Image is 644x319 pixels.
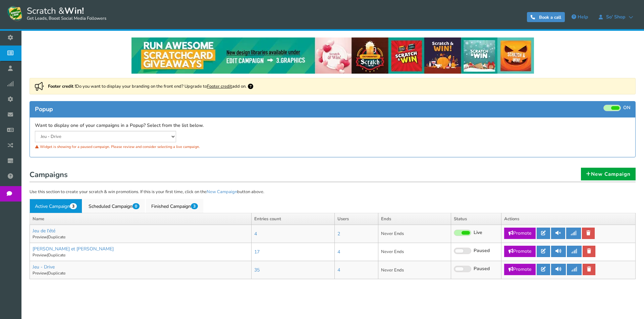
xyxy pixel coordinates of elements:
[474,247,490,254] span: Paused
[35,142,328,151] div: Widget is showing for a paused campaign. Please review and consider selecting a live campaign.
[48,270,65,276] a: Duplicate
[474,265,490,272] span: Paused
[33,270,249,276] p: |
[501,213,636,225] th: Actions
[378,225,451,243] td: Never Ends
[33,234,249,240] p: |
[504,228,536,239] a: Promote
[474,230,482,236] span: Live
[23,5,106,22] span: Scratch &
[146,199,203,213] a: Finished Campaign
[30,189,636,195] p: Use this section to create your scratch & win promotions. If this is your first time, click on th...
[48,234,65,240] a: Duplicate
[64,5,84,17] strong: Win!
[83,199,145,213] a: Scheduled Campaign
[378,261,451,279] td: Never Ends
[48,83,76,89] strong: Footer credit !
[33,270,47,276] a: Preview
[504,246,536,257] a: Promote
[568,12,591,22] a: Help
[48,252,65,258] a: Duplicate
[254,267,260,273] a: 35
[378,243,451,261] td: Never Ends
[132,203,140,209] span: 0
[33,252,47,258] a: Preview
[578,14,588,20] span: Help
[623,105,630,111] span: ON
[337,249,340,255] a: 4
[504,264,536,275] a: Promote
[30,199,82,213] a: Active Campaign
[207,189,237,195] a: New Campaign
[7,5,106,22] a: Scratch &Win! Get Leads, Boost Social Media Followers
[527,12,565,22] a: Book a call
[539,14,561,20] span: Book a call
[254,249,260,255] a: 17
[33,252,249,258] p: |
[30,213,252,225] th: Name
[33,264,55,270] a: Jeu - Drive
[7,5,23,22] img: Scratch and Win
[33,246,114,252] a: [PERSON_NAME] et [PERSON_NAME]
[337,267,340,273] a: 4
[252,213,335,225] th: Entries count
[35,123,204,129] label: Want to display one of your campaigns in a Popup? Select from the list below.
[30,78,636,94] div: Do you want to display your branding on the front end? Upgrade to add on.
[27,16,106,21] small: Get Leads, Boost Social Media Followers
[33,234,47,240] a: Preview
[35,105,53,113] span: Popup
[451,213,501,225] th: Status
[378,213,451,225] th: Ends
[30,169,636,182] h1: Campaigns
[33,228,55,234] a: Jeu de l'été
[603,14,629,20] span: So' Shop
[131,37,534,74] img: festival-poster-2020.webp
[337,231,340,237] a: 2
[334,213,378,225] th: Users
[581,168,636,180] a: New Campaign
[254,231,257,237] a: 4
[207,83,232,89] a: Footer credit
[70,203,77,209] span: 3
[191,203,198,209] span: 3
